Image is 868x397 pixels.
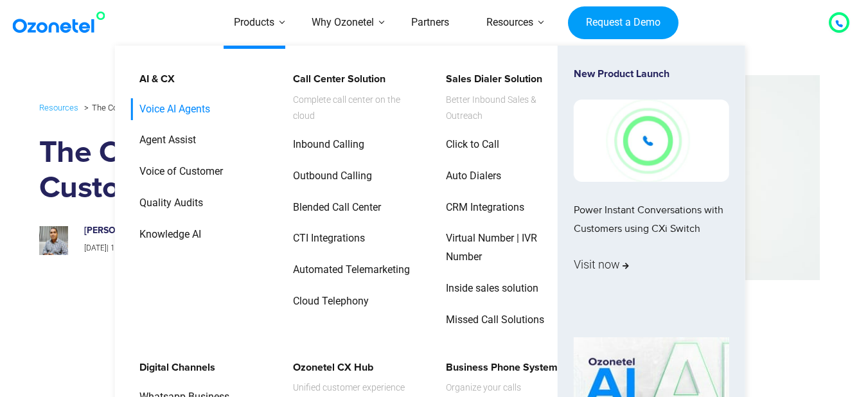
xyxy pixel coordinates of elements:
h6: [PERSON_NAME] [84,225,355,236]
a: New Product LaunchPower Instant Conversations with Customers using CXi SwitchVisit now [574,68,729,332]
a: Missed Call Solutions [438,309,546,331]
a: Quality Audits [131,192,205,215]
a: Inside sales solution [438,278,540,300]
a: Digital Channels [131,357,217,379]
li: The Complete Guide to Customer Satisfaction [81,100,259,116]
h1: The Complete Guide to Customer Satisfaction [39,136,369,206]
a: AI & CX [131,68,177,91]
a: Virtual Number | IVR Number [438,227,574,269]
a: Request a Demo [568,6,678,40]
span: Organize your calls [446,380,558,396]
img: prashanth-kancherla_avatar-200x200.jpeg [39,226,68,255]
a: Agent Assist [131,129,198,152]
a: Voice of Customer [131,161,225,183]
a: Auto Dialers [438,165,503,188]
span: Visit now [574,254,629,275]
span: [DATE] [84,243,107,252]
a: Call Center SolutionComplete call center on the cloud [285,68,421,126]
a: CRM Integrations [438,197,526,219]
a: Outbound Calling [285,165,374,188]
a: Automated Telemarketing [285,259,412,281]
a: Click to Call [438,134,501,156]
a: Knowledge AI [131,224,203,246]
a: Inbound Calling [285,134,366,156]
span: Complete call center on the cloud [293,92,420,124]
a: Blended Call Center [285,197,383,219]
img: New-Project-17.png [574,100,729,182]
span: Better Inbound Sales & Outreach [446,92,572,124]
a: Sales Dialer SolutionBetter Inbound Sales & Outreach [438,68,574,126]
a: Cloud Telephony [285,290,371,313]
a: CTI Integrations [285,227,367,250]
p: | [84,242,355,256]
a: Resources [39,100,78,115]
a: Voice AI Agents [131,98,212,121]
span: 15 [111,243,120,252]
